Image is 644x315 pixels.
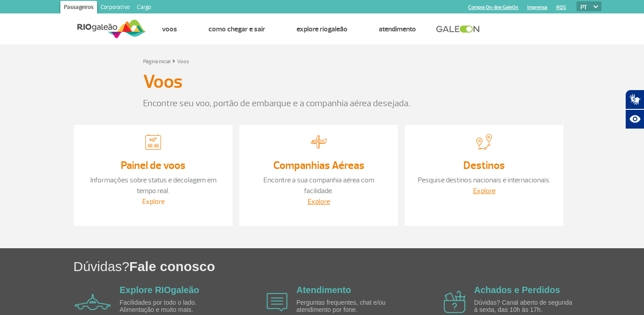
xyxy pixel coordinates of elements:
[263,176,374,195] a: Encontre a sua companhia aérea com facilidade.
[273,159,364,172] a: Companhias Aéreas
[625,90,644,109] button: Abrir tradutor de língua de sinais.
[556,4,566,10] a: RQS
[177,58,189,65] a: Voos
[379,25,416,34] a: Atendimento
[473,186,496,195] a: Explore
[75,294,111,310] img: airplane icon
[444,291,466,313] img: airplane icon
[143,71,182,93] h3: Voos
[463,159,505,172] a: Destinos
[60,1,97,15] a: Passageiros
[208,25,265,34] a: Como chegar e sair
[527,4,547,10] a: Imprensa
[143,97,501,110] p: Encontre seu voo, portão de embarque e a companhia aérea desejada.
[297,25,347,34] a: Explore RIOgaleão
[120,299,223,313] p: Facilidades por todo o lado. Alimentação e muito mais.
[474,299,577,313] p: Dúvidas? Canal aberto de segunda à sexta, das 10h às 17h.
[267,293,288,311] img: airplane icon
[474,285,560,295] a: Achados e Perdidos
[308,197,330,206] a: Explore
[90,176,216,195] a: Informações sobre status e decolagem em tempo real.
[625,109,644,129] button: Abrir recursos assistivos.
[120,285,199,295] a: Explore RIOgaleão
[418,176,551,185] a: Pesquise destinos nacionais e internacionais.
[97,1,133,15] a: Corporativo
[142,197,165,206] a: Explore
[129,259,215,274] span: Fale conosco
[297,299,399,313] p: Perguntas frequentes, chat e/ou atendimento por fone.
[121,159,186,172] a: Painel de voos
[73,257,644,276] h1: Dúvidas?
[297,285,351,295] a: Atendimento
[625,90,644,129] div: Plugin de acessibilidade da Hand Talk.
[143,58,170,65] a: Página inicial
[133,1,155,15] a: Cargo
[162,25,177,34] a: Voos
[172,56,175,66] a: >
[468,4,518,10] a: Compra On-line GaleOn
